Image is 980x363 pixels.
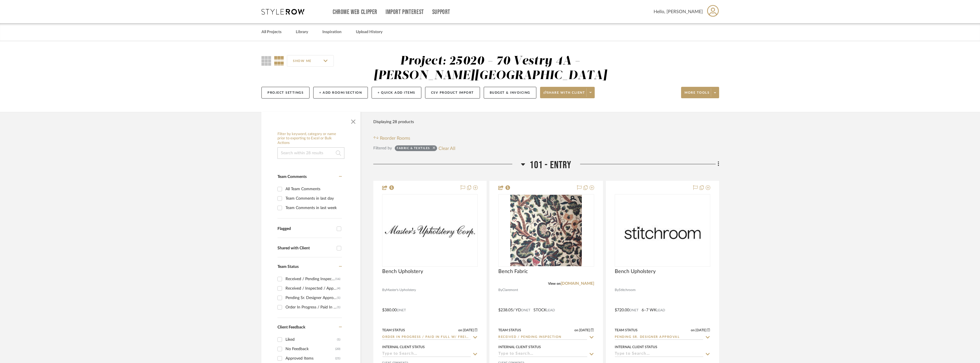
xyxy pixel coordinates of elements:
div: Approved Items [285,354,335,363]
div: Internal Client Status [615,344,657,350]
span: Master's Upholstery [386,287,416,293]
div: (21) [335,354,340,363]
img: Bench Upholstery [383,223,477,238]
input: Type to Search… [498,352,587,357]
span: on [458,328,462,332]
button: CSV Product Import [425,87,480,99]
div: Team Status [498,328,521,333]
div: (16) [335,274,340,284]
h6: Filter by keyword, category or name prior to exporting to Excel or Bulk Actions [277,132,344,145]
button: Budget & Invoicing [484,87,536,99]
span: More tools [685,91,709,99]
div: 0 [382,194,477,266]
div: (4) [337,284,340,293]
div: No Feedback [285,344,335,354]
div: Internal Client Status [382,344,425,350]
span: Bench Upholstery [615,268,656,275]
img: Bench Fabric [510,195,582,266]
span: on [574,328,578,332]
span: [DATE] [578,328,591,332]
span: Bench Fabric [498,268,528,275]
div: Team Comments in last week [285,203,340,212]
input: Type to Search… [615,335,703,340]
button: Close [348,115,359,126]
button: + Quick Add Items [372,87,421,99]
div: All Team Comments [285,184,340,194]
div: Flagged [277,226,334,231]
input: Type to Search… [498,335,587,340]
a: Import Pinterest [386,10,424,15]
span: Share with client [543,91,585,99]
button: Clear All [439,145,455,152]
span: Client Feedback [277,325,305,329]
div: Received / Inspected / Approved [285,284,337,293]
div: Shared with Client [277,246,334,251]
div: Internal Client Status [498,344,541,350]
span: Team Comments [277,175,307,179]
input: Type to Search… [615,352,703,357]
span: View on [548,282,561,285]
button: Reorder Rooms [373,135,410,142]
input: Search within 28 results [277,147,344,159]
span: Reorder Rooms [380,135,410,142]
div: Order In Progress / Paid In Full w/ Freight, No Balance due [285,303,337,312]
div: Received / Pending Inspection [285,274,335,284]
span: [DATE] [462,328,475,332]
span: 101 - Entry [529,159,571,171]
div: Filtered by [373,145,392,151]
div: (1) [337,303,340,312]
span: Team Status [277,265,299,269]
span: [DATE] [695,328,707,332]
div: Displaying 28 products [373,116,414,128]
div: Team Comments in last day [285,194,340,203]
div: (1) [337,293,340,302]
div: Fabric & Textiles [397,146,430,152]
img: Bench Upholstery [624,195,701,266]
button: Share with client [540,87,595,98]
span: Bench Upholstery [382,268,423,275]
button: + Add Room/Section [313,87,368,99]
div: Project: 25020 - 70 Vestry 4A - [PERSON_NAME][GEOGRAPHIC_DATA] [374,55,607,82]
span: By [615,287,619,293]
span: By [382,287,386,293]
a: Upload History [356,28,382,36]
a: Library [296,28,308,36]
a: Chrome Web Clipper [333,10,377,15]
a: Support [432,10,450,15]
div: (1) [337,335,340,344]
span: Claremont [502,287,518,293]
span: on [691,328,695,332]
span: By [498,287,502,293]
a: All Projects [261,28,281,36]
div: Pending Sr. Designer Approval [285,293,337,302]
input: Type to Search… [382,352,471,357]
button: More tools [681,87,719,98]
span: Stitchroom [619,287,636,293]
div: (20) [335,344,340,354]
span: Hello, [PERSON_NAME] [654,8,703,15]
div: Team Status [382,328,405,333]
input: Type to Search… [382,335,471,340]
a: [DOMAIN_NAME] [561,282,594,286]
div: Team Status [615,328,638,333]
div: Liked [285,335,337,344]
a: Inspiration [322,28,342,36]
button: Project Settings [261,87,310,99]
